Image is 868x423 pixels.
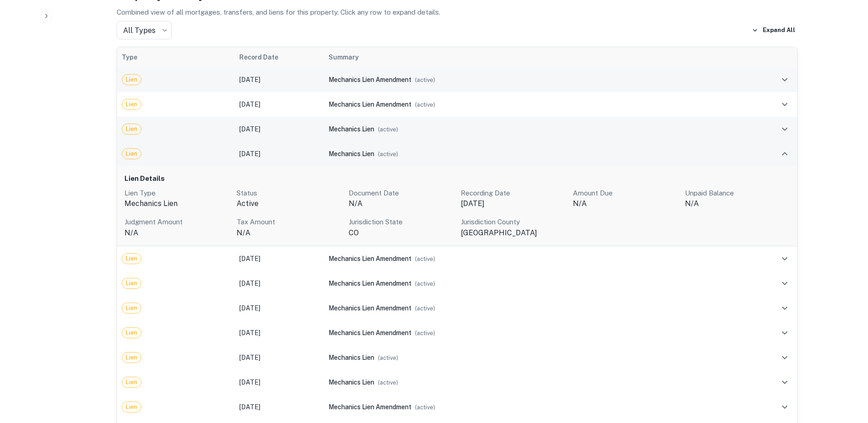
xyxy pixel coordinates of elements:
p: Jurisdiction County [461,217,566,228]
span: Lien [122,75,141,84]
span: ( active ) [415,404,435,411]
p: mechanics lien [124,198,229,209]
span: Lien [122,353,141,362]
button: expand row [777,121,793,137]
button: expand row [777,325,793,341]
button: expand row [777,350,793,365]
th: Type [117,47,235,67]
span: ( active ) [415,280,435,287]
p: N/A [573,198,678,209]
span: mechanics lien amendment [329,329,411,336]
span: ( active ) [415,330,435,336]
span: ( active ) [415,76,435,83]
span: mechanics lien amendment [329,280,411,287]
span: mechanics lien amendment [329,403,411,411]
span: Lien [122,279,141,288]
span: ( active ) [378,379,398,386]
td: [DATE] [235,117,324,141]
span: ( active ) [378,151,398,157]
span: ( active ) [378,126,398,133]
button: expand row [777,300,793,316]
span: mechanics lien [329,150,374,157]
td: [DATE] [235,296,324,320]
span: ( active ) [415,305,435,312]
span: mechanics lien amendment [329,101,411,108]
span: Lien [122,328,141,337]
p: Judgment Amount [124,217,229,228]
h6: Lien Details [124,174,790,184]
button: expand row [777,399,793,415]
td: [DATE] [235,370,324,395]
p: Recording Date [461,188,566,199]
button: expand row [777,146,793,162]
p: Combined view of all mortgages, transfers, and liens for this property. Click any row to expand d... [117,7,798,18]
span: Lien [122,304,141,313]
p: Status [237,188,341,199]
p: co [349,228,453,239]
p: active [237,198,341,209]
span: Lien [122,378,141,387]
td: [DATE] [235,320,324,345]
td: [DATE] [235,345,324,370]
iframe: Chat Widget [822,350,868,394]
div: All Types [117,21,172,39]
th: Record Date [235,47,324,67]
span: ( active ) [415,255,435,262]
p: N/A [685,198,790,209]
span: Lien [122,125,141,134]
span: mechanics lien [329,125,374,133]
td: [DATE] [235,141,324,166]
span: Lien [122,254,141,263]
p: N/A [349,198,453,209]
p: N/A [237,228,341,239]
p: Amount Due [573,188,678,199]
span: ( active ) [415,101,435,108]
p: Document Date [349,188,453,199]
td: [DATE] [235,246,324,271]
p: [DATE] [461,198,566,209]
button: expand row [777,374,793,390]
span: Lien [122,100,141,109]
span: mechanics lien [329,379,374,386]
p: Tax Amount [237,217,341,228]
button: expand row [777,97,793,112]
th: Summary [324,47,751,67]
button: expand row [777,72,793,87]
td: [DATE] [235,67,324,92]
span: Lien [122,402,141,412]
span: Lien [122,149,141,158]
td: [DATE] [235,271,324,296]
td: [DATE] [235,92,324,117]
span: mechanics lien amendment [329,76,411,83]
p: Jurisdiction State [349,217,453,228]
button: expand row [777,251,793,266]
td: [DATE] [235,395,324,419]
p: [GEOGRAPHIC_DATA] [461,228,566,239]
button: expand row [777,276,793,291]
span: mechanics lien amendment [329,304,411,312]
span: ( active ) [378,354,398,361]
button: Expand All [749,23,798,37]
span: mechanics lien [329,354,374,361]
p: N/A [124,228,229,239]
p: Lien Type [124,188,229,199]
p: Unpaid Balance [685,188,790,199]
span: mechanics lien amendment [329,255,411,262]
